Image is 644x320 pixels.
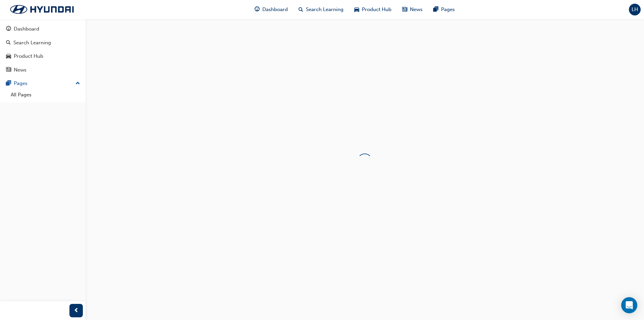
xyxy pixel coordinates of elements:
[75,79,80,88] span: up-icon
[3,77,83,90] button: Pages
[255,5,260,14] span: guage-icon
[6,53,11,59] span: car-icon
[14,52,43,60] div: Product Hub
[14,25,39,33] div: Dashboard
[74,307,79,315] span: prev-icon
[262,6,288,13] span: Dashboard
[629,4,641,15] button: LH
[621,297,637,313] div: Open Intercom Messenger
[397,3,428,16] a: news-iconNews
[349,3,397,16] a: car-iconProduct Hub
[13,39,51,47] div: Search Learning
[402,5,407,14] span: news-icon
[433,5,438,14] span: pages-icon
[306,6,343,13] span: Search Learning
[249,3,293,16] a: guage-iconDashboard
[3,50,83,62] a: Product Hub
[3,2,80,16] img: Trak
[8,90,83,100] a: All Pages
[6,81,11,87] span: pages-icon
[6,67,11,73] span: news-icon
[632,6,638,13] span: LH
[6,26,11,32] span: guage-icon
[293,3,349,16] a: search-iconSearch Learning
[362,6,391,13] span: Product Hub
[299,5,303,14] span: search-icon
[6,40,11,46] span: search-icon
[410,6,423,13] span: News
[14,80,28,87] div: Pages
[3,21,83,77] button: DashboardSearch LearningProduct HubNews
[14,66,26,74] div: News
[3,37,83,49] a: Search Learning
[428,3,460,16] a: pages-iconPages
[354,5,359,14] span: car-icon
[3,64,83,76] a: News
[441,6,455,13] span: Pages
[3,23,83,35] a: Dashboard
